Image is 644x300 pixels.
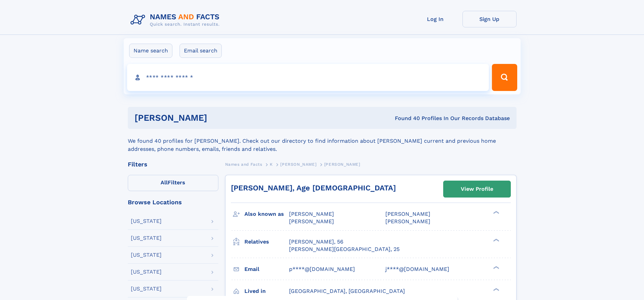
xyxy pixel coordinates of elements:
div: View Profile [461,181,493,197]
span: [PERSON_NAME] [289,218,334,225]
span: [PERSON_NAME] [280,162,316,167]
div: We found 40 profiles for [PERSON_NAME]. Check out our directory to find information about [PERSON... [128,129,517,153]
span: [PERSON_NAME] [324,162,360,167]
a: [PERSON_NAME] [280,160,316,168]
a: [PERSON_NAME], Age [DEMOGRAPHIC_DATA] [231,184,396,192]
div: Found 40 Profiles In Our Records Database [301,115,510,122]
a: View Profile [444,181,510,197]
div: Browse Locations [128,199,218,205]
a: Sign Up [462,11,517,27]
h3: Relatives [244,236,289,248]
div: [US_STATE] [131,269,162,275]
span: [GEOGRAPHIC_DATA], [GEOGRAPHIC_DATA] [289,288,405,294]
div: [US_STATE] [131,252,162,258]
span: [PERSON_NAME] [289,211,334,217]
h3: Lived in [244,285,289,297]
span: [PERSON_NAME] [385,218,430,225]
div: ❯ [492,238,500,242]
h3: Email [244,263,289,275]
label: Email search [180,44,222,58]
div: ❯ [492,265,500,270]
div: [US_STATE] [131,218,162,224]
input: search input [127,64,489,91]
a: [PERSON_NAME], 56 [289,238,343,246]
span: All [161,179,168,186]
span: [PERSON_NAME] [385,211,430,217]
div: ❯ [492,210,500,215]
h1: [PERSON_NAME] [135,114,301,122]
a: Names and Facts [225,160,262,168]
div: [US_STATE] [131,235,162,241]
a: [PERSON_NAME][GEOGRAPHIC_DATA], 25 [289,246,400,253]
img: Logo Names and Facts [128,11,225,29]
div: [US_STATE] [131,286,162,292]
a: Log In [408,11,462,27]
div: Filters [128,161,218,167]
label: Filters [128,175,218,191]
button: Search Button [492,64,517,91]
span: K [270,162,273,167]
label: Name search [129,44,172,58]
h3: Also known as [244,208,289,220]
a: K [270,160,273,168]
div: ❯ [492,287,500,292]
